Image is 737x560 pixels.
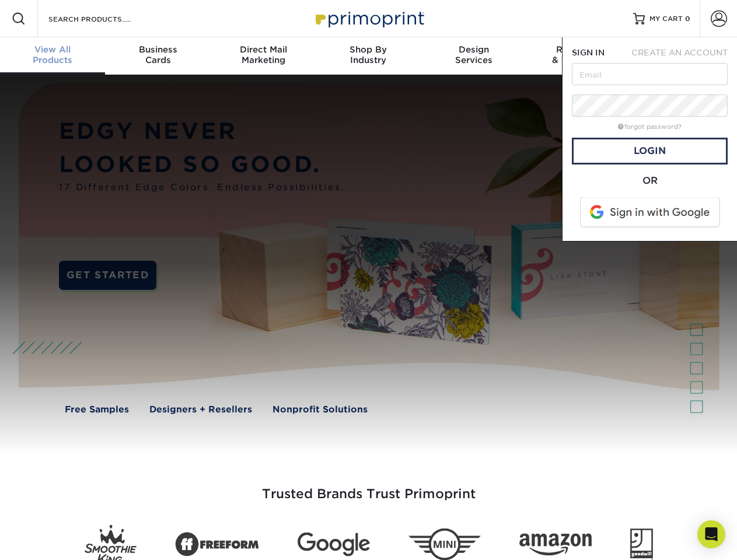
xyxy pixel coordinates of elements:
[526,44,631,65] div: & Templates
[618,123,682,131] a: forgot password?
[631,48,728,57] span: CREATE AN ACCOUNT
[316,37,421,75] a: Shop ByIndustry
[211,44,316,65] div: Marketing
[649,14,683,24] span: MY CART
[211,44,316,55] span: Direct Mail
[105,44,210,65] div: Cards
[526,37,631,75] a: Resources& Templates
[697,520,725,548] div: Open Intercom Messenger
[105,44,210,55] span: Business
[27,459,710,516] h3: Trusted Brands Trust Primoprint
[421,37,526,75] a: DesignServices
[298,533,370,556] img: Google
[211,37,316,75] a: Direct MailMarketing
[526,44,631,55] span: Resources
[421,44,526,55] span: Design
[519,534,592,556] img: Amazon
[572,63,728,85] input: Email
[310,6,427,31] img: Primoprint
[572,174,728,188] div: OR
[316,44,421,65] div: Industry
[316,44,421,55] span: Shop By
[572,138,728,164] a: Login
[630,528,653,560] img: Goodwill
[685,15,690,23] span: 0
[572,48,605,57] span: SIGN IN
[105,37,210,75] a: BusinessCards
[421,44,526,65] div: Services
[47,12,161,26] input: SEARCH PRODUCTS.....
